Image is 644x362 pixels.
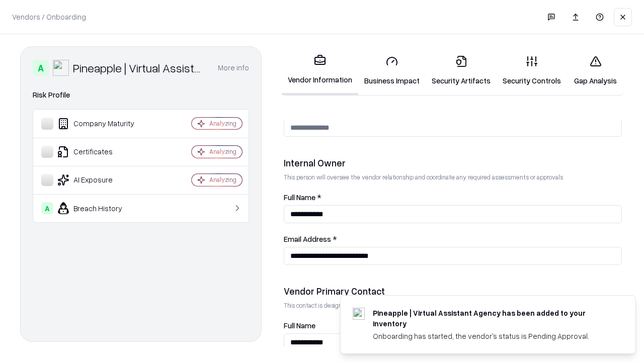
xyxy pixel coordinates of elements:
div: A [33,60,49,76]
div: Vendor Primary Contact [284,285,622,297]
div: AI Exposure [41,174,162,186]
div: Analyzing [209,147,236,156]
div: Certificates [41,146,162,158]
img: Pineapple | Virtual Assistant Agency [53,60,69,76]
p: This person will oversee the vendor relationship and coordinate any required assessments or appro... [284,173,622,182]
div: Analyzing [209,175,236,184]
div: Internal Owner [284,157,622,169]
a: Vendor Information [282,46,358,95]
a: Security Artifacts [426,47,497,94]
div: A [41,202,53,214]
label: Full Name [284,322,622,329]
div: Breach History [41,202,162,214]
img: trypineapple.com [353,308,365,320]
div: Analyzing [209,119,236,128]
a: Business Impact [358,47,426,94]
button: More info [218,59,249,77]
p: This contact is designated to receive the assessment request from Shift [284,301,622,310]
div: Risk Profile [33,89,249,101]
a: Gap Analysis [567,47,624,94]
div: Company Maturity [41,118,162,130]
label: Full Name * [284,194,622,201]
p: Vendors / Onboarding [12,12,86,22]
div: Pineapple | Virtual Assistant Agency [73,60,206,76]
div: Onboarding has started, the vendor's status is Pending Approval. [373,331,611,341]
div: Pineapple | Virtual Assistant Agency has been added to your inventory [373,308,611,329]
label: Email Address * [284,235,622,243]
a: Security Controls [497,47,567,94]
